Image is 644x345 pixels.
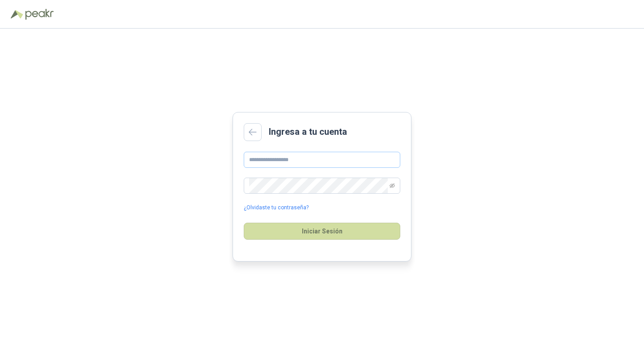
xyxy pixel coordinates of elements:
[269,125,347,139] h2: Ingresa a tu cuenta
[244,223,400,240] button: Iniciar Sesión
[244,204,309,212] a: ¿Olvidaste tu contraseña?
[25,9,54,20] img: Peakr
[11,10,23,19] img: Logo
[390,183,395,188] span: eye-invisible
